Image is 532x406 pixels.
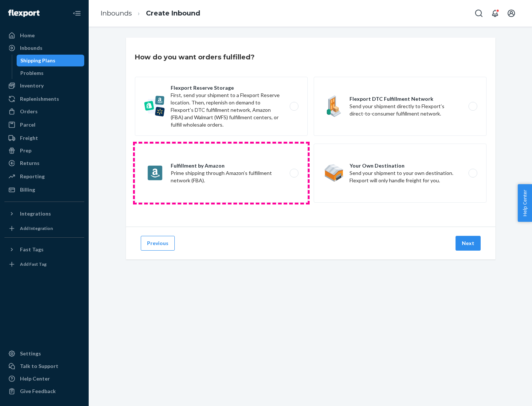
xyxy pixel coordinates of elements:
[20,134,38,142] div: Freight
[20,173,45,180] div: Reporting
[4,106,84,117] a: Orders
[95,3,206,24] ol: breadcrumbs
[471,6,486,21] button: Open Search Box
[20,44,42,52] div: Inbounds
[20,246,44,253] div: Fast Tags
[4,93,84,105] a: Replenishments
[4,258,84,270] a: Add Fast Tag
[20,82,44,89] div: Inventory
[4,80,84,92] a: Inventory
[4,157,84,169] a: Returns
[20,186,35,193] div: Billing
[8,10,40,17] img: Flexport logo
[4,223,84,234] a: Add Integration
[4,30,84,41] a: Home
[69,6,84,21] button: Close Navigation
[20,225,53,231] div: Add Integration
[141,236,175,251] button: Previous
[20,261,47,267] div: Add Fast Tag
[20,121,35,128] div: Parcel
[4,171,84,182] a: Reporting
[4,348,84,359] a: Settings
[20,32,35,39] div: Home
[20,159,40,167] div: Returns
[4,373,84,385] a: Help Center
[20,108,38,115] div: Orders
[20,95,59,103] div: Replenishments
[20,210,51,217] div: Integrations
[4,119,84,131] a: Parcel
[100,9,132,17] a: Inbounds
[518,184,532,222] button: Help Center
[17,67,85,79] a: Problems
[4,244,84,255] button: Fast Tags
[20,375,50,382] div: Help Center
[17,55,85,66] a: Shipping Plans
[4,42,84,54] a: Inbounds
[20,57,55,64] div: Shipping Plans
[4,145,84,156] a: Prep
[20,69,44,77] div: Problems
[20,362,58,370] div: Talk to Support
[4,360,84,372] a: Talk to Support
[4,184,84,196] a: Billing
[456,236,481,251] button: Next
[20,147,31,154] div: Prep
[4,208,84,220] button: Integrations
[20,350,41,357] div: Settings
[4,132,84,144] a: Freight
[20,388,56,395] div: Give Feedback
[504,6,519,21] button: Open account menu
[146,9,200,17] a: Create Inbound
[135,52,255,62] h3: How do you want orders fulfilled?
[488,6,502,21] button: Open notifications
[4,385,84,397] button: Give Feedback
